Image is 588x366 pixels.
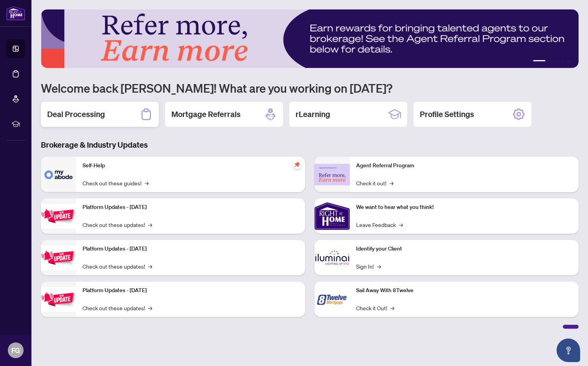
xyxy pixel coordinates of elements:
img: logo [6,6,25,20]
button: Open asap [557,339,580,362]
p: Agent Referral Program [356,161,572,170]
p: Identify your Client [356,245,572,253]
a: Leave Feedback→ [356,220,403,229]
span: FG [11,345,20,356]
img: Sail Away With 8Twelve [314,282,350,317]
a: Check out these updates!→ [83,262,152,271]
a: Check out these updates!→ [83,304,152,312]
p: Self-Help [83,161,299,170]
button: 4 [561,60,564,63]
p: Sail Away With 8Twelve [356,286,572,295]
span: → [145,179,149,187]
span: pushpin [292,160,302,169]
span: → [390,304,394,312]
button: 1 [533,60,546,63]
span: → [148,262,152,271]
a: Sign In!→ [356,262,381,271]
a: Check it out!→ [356,179,393,187]
span: → [390,179,393,187]
h2: rLearning [296,109,330,120]
h2: Deal Processing [47,109,105,120]
button: 2 [549,60,552,63]
p: Platform Updates - [DATE] [83,245,299,253]
a: Check out these updates!→ [83,220,152,229]
h1: Welcome back [PERSON_NAME]! What are you working on [DATE]? [41,81,579,95]
span: → [148,304,152,312]
span: → [377,262,381,271]
a: Check out these guides!→ [83,179,149,187]
img: Identify your Client [314,240,350,275]
p: Platform Updates - [DATE] [83,203,299,212]
a: Check it Out!→ [356,304,394,312]
img: Platform Updates - July 21, 2025 [41,204,76,229]
img: Self-Help [41,157,76,192]
img: Agent Referral Program [314,164,350,185]
p: We want to hear what you think! [356,203,572,212]
img: Platform Updates - June 23, 2025 [41,287,76,312]
img: Slide 0 [41,9,579,68]
h3: Brokerage & Industry Updates [41,139,579,150]
p: Platform Updates - [DATE] [83,286,299,295]
button: 3 [555,60,558,63]
img: We want to hear what you think! [314,198,350,234]
h2: Mortgage Referrals [171,109,241,120]
span: → [399,220,403,229]
h2: Profile Settings [420,109,474,120]
img: Platform Updates - July 8, 2025 [41,245,76,270]
button: 5 [568,60,571,63]
span: → [148,220,152,229]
